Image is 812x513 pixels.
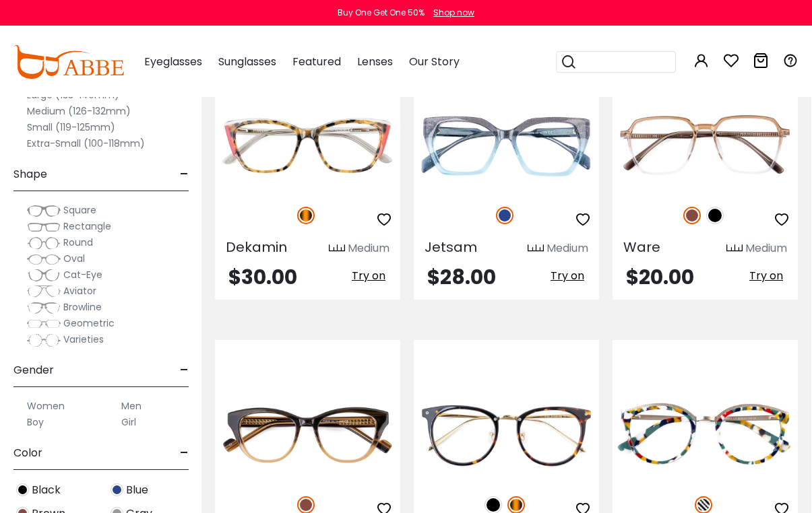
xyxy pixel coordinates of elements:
[329,244,345,254] img: size ruler
[63,333,104,346] span: Varieties
[348,267,389,285] button: Try on
[745,267,787,285] button: Try on
[27,301,61,314] img: Browline.png
[13,158,47,191] span: Shape
[16,483,29,496] img: Black
[63,284,96,298] span: Aviator
[348,240,389,256] div: Medium
[63,219,111,233] span: Rectangle
[683,207,701,224] img: Brown
[726,244,743,254] img: size ruler
[180,437,189,469] span: -
[27,103,131,119] label: Medium (126-132mm)
[433,7,474,19] div: Shop now
[27,119,115,135] label: Small (119-125mm)
[623,238,660,256] span: Ware
[121,398,142,414] label: Men
[626,263,694,292] span: $20.00
[528,244,544,254] img: size ruler
[226,238,287,256] span: Dekamin
[27,135,145,151] label: Extra-Small (100-118mm)
[27,220,61,234] img: Rectangle.png
[218,54,276,69] span: Sunglasses
[63,203,96,217] span: Square
[496,207,513,224] img: Blue
[27,398,65,414] label: Women
[749,268,783,283] span: Try on
[63,316,115,330] span: Geometric
[338,7,425,19] div: Buy One Get One 50%
[427,263,496,292] span: $28.00
[546,267,588,285] button: Try on
[121,414,136,430] label: Girl
[27,414,44,430] label: Boy
[180,354,189,386] span: -
[126,482,148,498] span: Blue
[144,54,202,69] span: Eyeglasses
[613,100,798,192] img: Brown Ware - TR ,Universal Bridge Fit
[27,204,61,217] img: Square.png
[180,158,189,191] span: -
[63,300,102,314] span: Browline
[215,388,400,481] img: Brown Amiss - Acetate ,Universal Bridge Fit
[409,54,460,69] span: Our Story
[111,483,123,496] img: Blue
[706,207,724,224] img: Black
[63,268,102,281] span: Cat-Eye
[27,236,61,250] img: Round.png
[27,285,61,298] img: Aviator.png
[27,333,61,347] img: Varieties.png
[27,252,61,266] img: Oval.png
[13,437,42,469] span: Color
[63,236,93,249] span: Round
[414,100,599,192] img: Blue Jetsam - Acetate ,Universal Bridge Fit
[292,54,341,69] span: Featured
[297,207,315,224] img: Tortoise
[427,7,474,18] a: Shop now
[63,252,85,265] span: Oval
[745,240,787,256] div: Medium
[352,268,385,283] span: Try on
[357,54,393,69] span: Lenses
[32,482,61,498] span: Black
[414,388,599,481] img: Tortoise Covet - Acetate,Metal ,Adjust Nose Pads
[215,100,400,192] img: Tortoise Dekamin - Acetate ,Universal Bridge Fit
[27,269,61,282] img: Cat-Eye.png
[613,388,798,481] img: Pattern Bole - Acetate,Metal ,Universal Bridge Fit
[27,317,61,331] img: Geometric.png
[228,263,297,292] span: $30.00
[13,354,54,386] span: Gender
[425,238,477,256] span: Jetsam
[551,268,584,283] span: Try on
[546,240,588,256] div: Medium
[13,45,124,79] img: abbeglasses.com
